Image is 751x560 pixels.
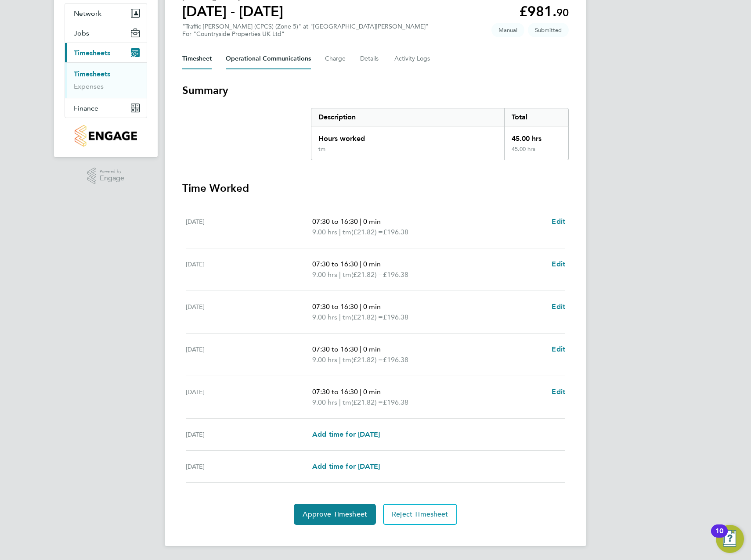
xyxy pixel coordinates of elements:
[360,260,361,268] span: |
[312,302,358,311] span: 07:30 to 16:30
[186,461,312,472] div: [DATE]
[383,313,408,321] span: £196.38
[74,49,110,57] span: Timesheets
[182,181,569,195] h3: Time Worked
[716,525,744,553] button: Open Resource Center, 10 new notifications
[75,125,137,147] img: countryside-properties-logo-retina.png
[182,23,429,38] div: "Traffic [PERSON_NAME] (CPCS) (Zone 5)" at "[GEOGRAPHIC_DATA][PERSON_NAME]"
[363,388,381,396] span: 0 min
[351,228,383,236] span: (£21.82) =
[312,398,337,406] span: 9.00 hrs
[74,82,104,90] a: Expenses
[182,83,569,525] section: Timesheet
[186,344,312,365] div: [DATE]
[383,355,408,364] span: £196.38
[325,48,346,69] button: Charge
[318,146,325,153] div: tm
[552,302,565,311] span: Edit
[339,313,341,321] span: |
[343,355,351,365] span: tm
[552,345,565,353] span: Edit
[343,269,351,280] span: tm
[383,228,408,236] span: £196.38
[186,259,312,280] div: [DATE]
[343,227,351,237] span: tm
[312,388,358,396] span: 07:30 to 16:30
[100,168,124,175] span: Powered by
[552,217,565,226] span: Edit
[343,397,351,408] span: tm
[491,23,524,37] span: This timesheet was manually created.
[74,104,98,112] span: Finance
[312,429,380,440] a: Add time for [DATE]
[552,216,565,227] a: Edit
[65,98,147,118] button: Finance
[182,30,429,38] div: For "Countryside Properties UK Ltd"
[339,355,341,364] span: |
[74,9,101,18] span: Network
[363,345,381,353] span: 0 min
[312,462,380,470] span: Add time for [DATE]
[351,270,383,279] span: (£21.82) =
[552,387,565,397] a: Edit
[87,168,125,184] a: Powered byEngage
[556,6,569,19] span: 90
[74,70,110,78] a: Timesheets
[383,270,408,279] span: £196.38
[552,260,565,268] span: Edit
[504,146,568,160] div: 45.00 hrs
[312,228,337,236] span: 9.00 hrs
[100,175,124,182] span: Engage
[351,355,383,364] span: (£21.82) =
[552,388,565,396] span: Edit
[312,217,358,226] span: 07:30 to 16:30
[351,313,383,321] span: (£21.82) =
[65,43,147,62] button: Timesheets
[186,302,312,323] div: [DATE]
[552,344,565,355] a: Edit
[504,126,568,146] div: 45.00 hrs
[312,313,337,321] span: 9.00 hrs
[360,388,361,396] span: |
[339,398,341,406] span: |
[226,48,311,69] button: Operational Communications
[360,345,361,353] span: |
[303,510,367,519] span: Approve Timesheet
[74,29,89,37] span: Jobs
[383,398,408,406] span: £196.38
[363,260,381,268] span: 0 min
[182,83,569,97] h3: Summary
[65,62,147,98] div: Timesheets
[311,126,504,146] div: Hours worked
[65,23,147,43] button: Jobs
[363,302,381,311] span: 0 min
[519,3,569,20] app-decimal: £981.
[186,387,312,408] div: [DATE]
[65,125,147,147] a: Go to home page
[65,4,147,23] button: Network
[312,461,380,472] a: Add time for [DATE]
[392,510,448,519] span: Reject Timesheet
[186,216,312,237] div: [DATE]
[312,270,337,279] span: 9.00 hrs
[363,217,381,226] span: 0 min
[312,430,380,438] span: Add time for [DATE]
[312,260,358,268] span: 07:30 to 16:30
[312,345,358,353] span: 07:30 to 16:30
[552,259,565,269] a: Edit
[360,302,361,311] span: |
[182,48,212,69] button: Timesheet
[186,429,312,440] div: [DATE]
[394,48,431,69] button: Activity Logs
[528,23,569,37] span: This timesheet is Submitted.
[552,302,565,312] a: Edit
[339,270,341,279] span: |
[360,217,361,226] span: |
[343,312,351,323] span: tm
[311,108,504,126] div: Description
[339,228,341,236] span: |
[351,398,383,406] span: (£21.82) =
[312,355,337,364] span: 9.00 hrs
[182,3,283,20] h1: [DATE] - [DATE]
[715,531,723,542] div: 10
